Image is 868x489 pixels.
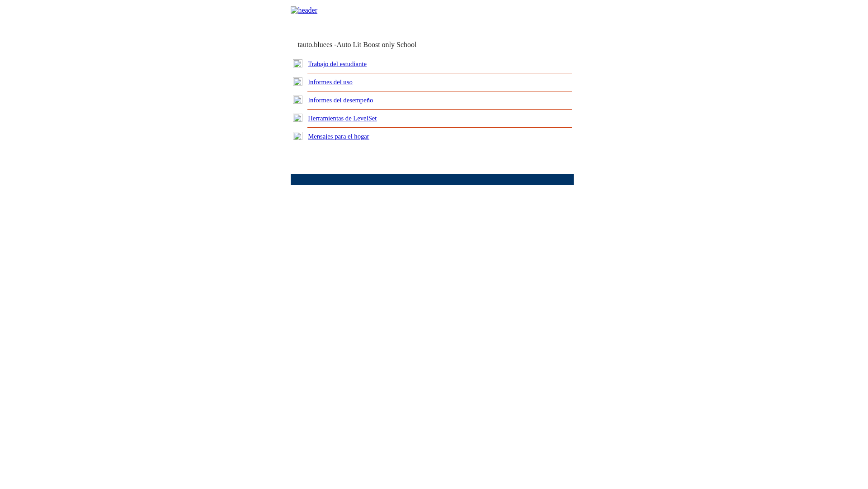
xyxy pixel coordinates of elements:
nobr: Auto Lit Boost only School [337,41,417,48]
img: plus.gif [293,77,302,86]
a: Informes del uso [308,78,353,86]
img: plus.gif [293,96,302,104]
img: plus.gif [293,132,302,140]
img: header [291,6,317,14]
a: Informes del desempeño [308,96,373,104]
a: Trabajo del estudiante [308,60,367,67]
img: plus.gif [293,114,302,122]
img: plus.gif [293,59,302,67]
a: Herramientas de LevelSet [308,115,377,122]
a: Mensajes para el hogar [308,133,369,140]
td: tauto.bluees - [297,41,464,49]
